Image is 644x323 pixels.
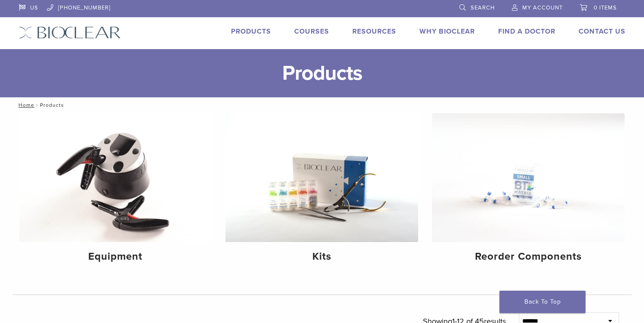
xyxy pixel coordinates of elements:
[498,27,555,36] a: Find A Doctor
[579,27,626,36] a: Contact Us
[432,113,625,242] img: Reorder Components
[471,4,495,11] span: Search
[594,4,617,11] span: 0 items
[19,113,212,270] a: Equipment
[19,113,212,242] img: Equipment
[499,291,585,313] a: Back To Top
[352,27,396,36] a: Resources
[34,103,40,107] span: /
[522,4,563,11] span: My Account
[232,249,411,264] h4: Kits
[26,249,205,264] h4: Equipment
[225,113,418,270] a: Kits
[419,27,475,36] a: Why Bioclear
[231,27,271,36] a: Products
[16,102,34,108] a: Home
[432,113,625,270] a: Reorder Components
[19,26,121,39] img: Bioclear
[439,249,618,264] h4: Reorder Components
[12,97,632,113] nav: Products
[225,113,418,242] img: Kits
[294,27,329,36] a: Courses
